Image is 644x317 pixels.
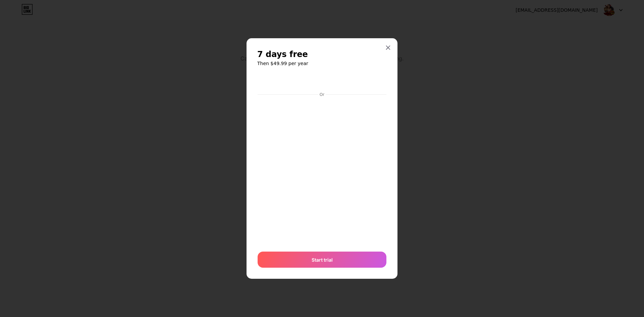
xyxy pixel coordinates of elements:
iframe: Secure payment input frame [256,98,388,245]
h6: Then $49.99 per year [257,60,387,67]
div: Or [318,92,326,97]
iframe: Secure payment button frame [258,74,386,90]
span: 7 days free [257,49,308,60]
span: Start trial [312,256,333,263]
